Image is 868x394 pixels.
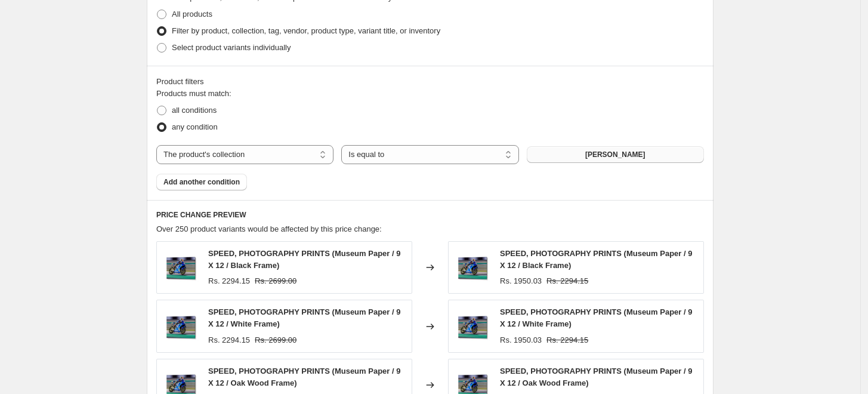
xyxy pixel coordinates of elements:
strike: Rs. 2294.15 [546,275,588,287]
span: any condition [172,122,218,131]
div: Rs. 1950.03 [500,334,542,346]
img: speed-bike-poster-in-Gallery-Wrap_80x.jpg [163,250,199,285]
span: SPEED, PHOTOGRAPHY PRINTS (Museum Paper / 9 X 12 / White Frame) [500,307,692,328]
img: speed-bike-poster-in-Gallery-Wrap_80x.jpg [455,250,490,285]
strike: Rs. 2294.15 [546,334,588,346]
span: SPEED, PHOTOGRAPHY PRINTS (Museum Paper / 9 X 12 / Black Frame) [500,249,692,270]
img: speed-bike-poster-in-Gallery-Wrap_80x.jpg [163,309,199,344]
strike: Rs. 2699.00 [255,334,296,346]
span: SPEED, PHOTOGRAPHY PRINTS (Museum Paper / 9 X 12 / Oak Wood Frame) [500,367,692,387]
h6: PRICE CHANGE PREVIEW [156,210,704,220]
span: [PERSON_NAME] [585,150,645,159]
span: Add another condition [163,177,240,187]
span: SPEED, PHOTOGRAPHY PRINTS (Museum Paper / 9 X 12 / Black Frame) [208,249,400,270]
button: Add another condition [156,174,247,190]
span: Products must match: [156,89,231,98]
div: Rs. 2294.15 [208,334,250,346]
span: Filter by product, collection, tag, vendor, product type, variant title, or inventory [172,26,440,35]
span: Over 250 product variants would be affected by this price change: [156,224,382,233]
span: All products [172,10,212,19]
div: Product filters [156,76,704,88]
img: speed-bike-poster-in-Gallery-Wrap_80x.jpg [455,309,490,344]
span: SPEED, PHOTOGRAPHY PRINTS (Museum Paper / 9 X 12 / Oak Wood Frame) [208,367,400,387]
span: all conditions [172,106,217,115]
div: Rs. 2294.15 [208,275,250,287]
button: ABDELKADER ALLAM [527,146,704,163]
strike: Rs. 2699.00 [255,275,296,287]
div: Rs. 1950.03 [500,275,542,287]
span: SPEED, PHOTOGRAPHY PRINTS (Museum Paper / 9 X 12 / White Frame) [208,307,400,328]
span: Select product variants individually [172,43,291,52]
